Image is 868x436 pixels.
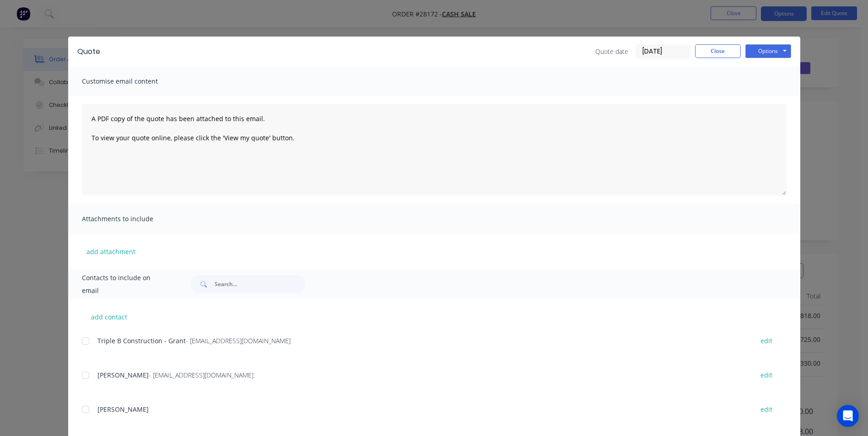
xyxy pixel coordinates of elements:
span: Quote date [595,47,628,56]
span: - [EMAIL_ADDRESS][DOMAIN_NAME] [149,371,253,379]
span: - [EMAIL_ADDRESS][DOMAIN_NAME] [186,336,291,345]
button: edit [755,369,778,381]
div: Quote [77,46,100,57]
span: Triple B Construction - Grant [97,336,186,345]
span: [PERSON_NAME] [97,371,149,379]
input: Search... [215,275,305,293]
button: edit [755,403,778,415]
button: Close [695,44,741,58]
span: Attachments to include [82,213,183,225]
span: Customise email content [82,75,183,88]
div: Open Intercom Messenger [837,405,859,427]
textarea: A PDF copy of the quote has been attached to this email. To view your quote online, please click ... [82,104,787,196]
button: add attachment [82,245,140,258]
button: Options [745,44,791,58]
button: edit [755,335,778,347]
button: add contact [82,310,137,324]
span: Contacts to include on email [82,271,168,297]
span: [PERSON_NAME] [97,405,149,414]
